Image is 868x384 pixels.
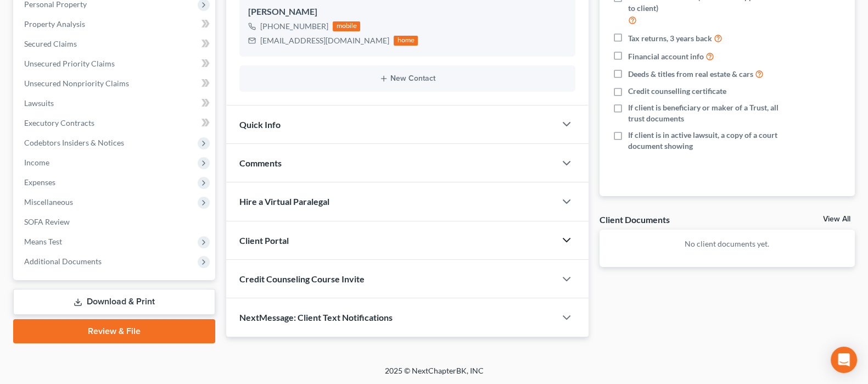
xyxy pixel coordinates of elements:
span: Property Analysis [24,19,85,29]
span: Expenses [24,177,55,187]
span: Client Portal [239,235,289,246]
span: Additional Documents [24,257,102,266]
span: Comments [239,158,282,168]
div: [PERSON_NAME] [248,5,566,19]
div: mobile [333,21,360,31]
a: Executory Contracts [15,113,215,133]
span: Credit counselling certificate [628,86,726,97]
div: Open Intercom Messenger [831,347,857,373]
div: Client Documents [600,214,670,225]
span: Miscellaneous [24,197,73,207]
span: SOFA Review [24,217,70,226]
span: Codebtors Insiders & Notices [24,138,124,147]
a: Secured Claims [15,34,215,54]
a: SOFA Review [15,212,215,232]
span: Tax returns, 3 years back [628,33,712,44]
span: If client is beneficiary or maker of a Trust, all trust documents [628,102,782,124]
span: Executory Contracts [24,118,94,127]
span: Credit Counseling Course Invite [239,274,365,284]
span: Hire a Virtual Paralegal [239,196,329,207]
a: Download & Print [13,289,215,315]
a: Unsecured Priority Claims [15,54,215,74]
a: Property Analysis [15,14,215,34]
p: No client documents yet. [608,238,846,249]
span: Lawsuits [24,98,54,108]
span: Unsecured Nonpriority Claims [24,79,129,88]
div: [EMAIL_ADDRESS][DOMAIN_NAME] [260,35,389,46]
span: Means Test [24,237,62,246]
span: If client is in active lawsuit, a copy of a court document showing [628,130,782,152]
button: New Contact [248,74,566,83]
span: Unsecured Priority Claims [24,59,115,68]
span: Secured Claims [24,39,77,48]
span: NextMessage: Client Text Notifications [239,312,393,322]
a: Lawsuits [15,93,215,113]
a: View All [823,215,850,223]
a: Unsecured Nonpriority Claims [15,74,215,93]
span: Quick Info [239,119,281,130]
div: home [394,36,418,46]
span: Financial account info [628,51,704,62]
div: [PHONE_NUMBER] [260,21,328,32]
a: Review & File [13,319,215,343]
span: Income [24,158,49,167]
span: Deeds & titles from real estate & cars [628,69,753,80]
